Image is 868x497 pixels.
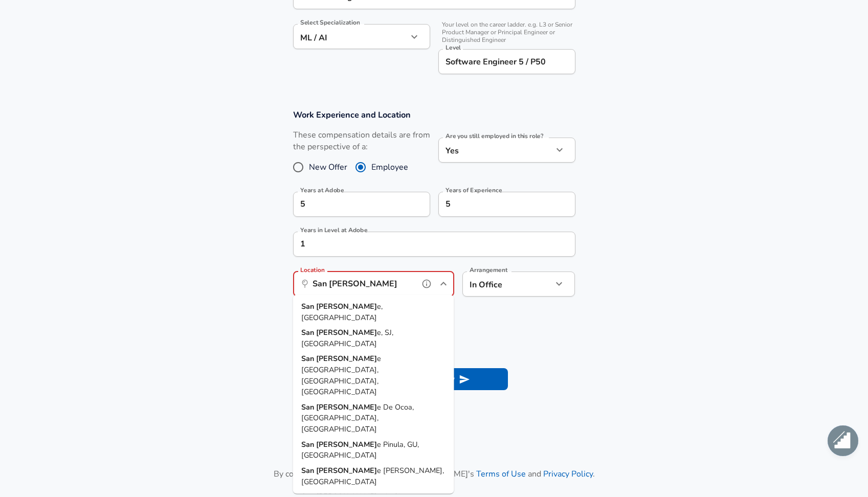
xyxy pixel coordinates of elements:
[293,192,408,217] input: 0
[301,401,316,412] strong: San
[443,54,571,70] input: L3
[470,267,507,273] label: Arrangement
[293,232,553,257] input: 1
[438,21,575,44] span: Your level on the career ladder. e.g. L3 or Senior Product Manager or Principal Engineer or Disti...
[828,425,858,456] div: Open chat
[446,133,543,139] label: Are you still employed in this role?
[301,439,316,449] strong: San
[438,192,553,217] input: 7
[476,468,526,480] a: Terms of Use
[301,353,316,364] strong: San
[300,187,344,193] label: Years at Adobe
[316,465,377,475] strong: [PERSON_NAME]
[316,327,377,337] strong: [PERSON_NAME]
[446,44,461,51] label: Level
[301,301,316,311] strong: San
[293,24,408,49] div: ML / AI
[309,161,347,173] span: New Offer
[438,138,553,163] div: Yes
[300,267,324,273] label: Location
[301,465,444,486] span: e [PERSON_NAME], [GEOGRAPHIC_DATA]
[301,439,419,460] span: e Pinula, GU, [GEOGRAPHIC_DATA]
[371,161,408,173] span: Employee
[293,109,575,121] h3: Work Experience and Location
[446,187,502,193] label: Years of Experience
[462,272,538,297] div: In Office
[316,353,377,364] strong: [PERSON_NAME]
[300,19,360,26] label: Select Specialization
[316,439,377,449] strong: [PERSON_NAME]
[301,327,316,337] strong: San
[419,276,434,291] button: help
[301,401,414,434] span: e De Ocoa, [GEOGRAPHIC_DATA], [GEOGRAPHIC_DATA]
[436,277,451,291] button: Close
[293,129,430,153] label: These compensation details are from the perspective of a:
[300,227,367,233] label: Years in Level at Adobe
[543,468,593,480] a: Privacy Policy
[301,327,393,349] span: e, SJ, [GEOGRAPHIC_DATA]
[316,301,377,311] strong: [PERSON_NAME]
[301,353,381,397] span: e [GEOGRAPHIC_DATA], [GEOGRAPHIC_DATA], [GEOGRAPHIC_DATA]
[316,401,377,412] strong: [PERSON_NAME]
[301,301,383,323] span: e, [GEOGRAPHIC_DATA]
[301,465,316,475] strong: San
